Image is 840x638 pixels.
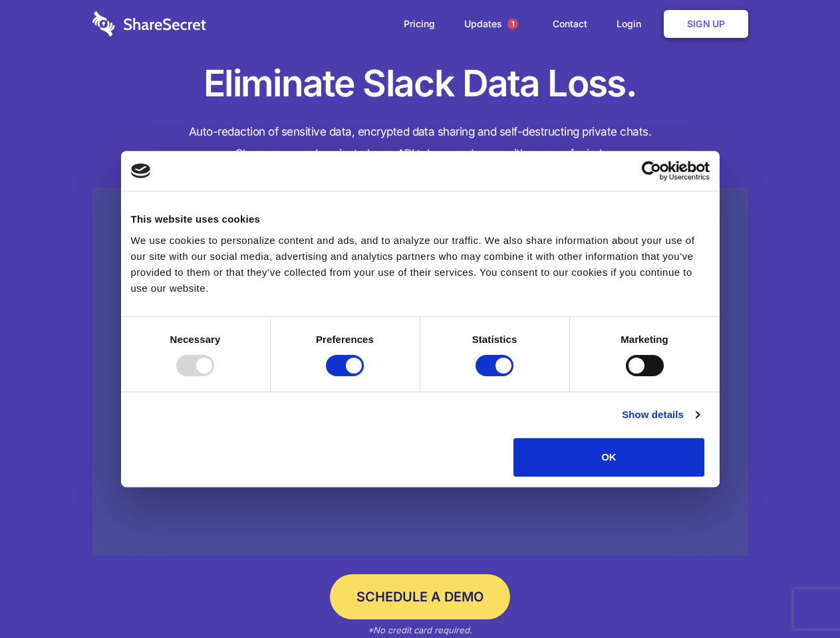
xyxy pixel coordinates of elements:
a: Schedule a Demo [330,574,510,619]
div: This website uses cookies [131,211,710,227]
a: Contact [539,3,601,45]
strong: Statistics [472,334,517,345]
button: OK [513,438,704,477]
strong: Necessary [170,334,221,345]
a: Show details [622,407,699,423]
a: Sign Up [664,10,748,38]
a: Wistia video thumbnail [92,187,748,556]
h1: Eliminate Slack Data Loss. [92,60,748,108]
img: logo [131,163,151,178]
strong: Marketing [621,334,668,345]
img: logo-wordmark-white-trans-d4663122ce5f474addd5e946df7df03e33cb6a1c49d2221995e7729f52c070b2.svg [92,11,206,37]
span: 1 [507,19,518,29]
a: Usercentrics Cookiebot - opens in a new window [593,161,710,181]
em: *No credit card required. [368,625,472,635]
a: Pricing [390,3,448,45]
strong: Preferences [316,334,374,345]
a: Login [603,3,661,45]
div: We use cookies to personalize content and ads, and to analyze our traffic. We also share informat... [131,233,710,296]
h4: Auto-redaction of sensitive data, encrypted data sharing and self-destructing private chats. Shar... [92,121,748,165]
